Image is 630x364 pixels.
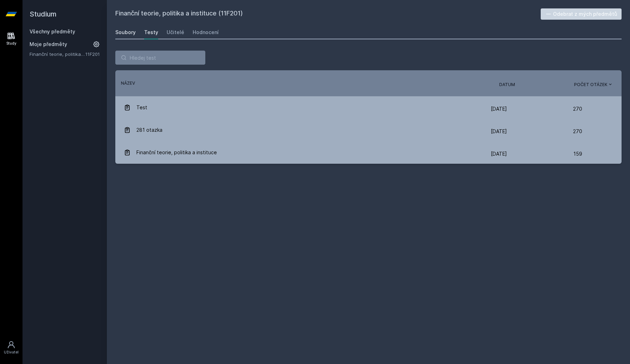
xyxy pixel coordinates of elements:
[136,145,217,160] span: Finanční teorie, politika a instituce
[136,100,147,115] span: Test
[115,96,622,119] a: Test [DATE] 270
[115,25,136,39] a: Soubory
[193,29,219,36] div: Hodnocení
[144,25,158,39] a: Testy
[1,337,21,358] a: Uživatel
[574,82,613,88] button: Počet otázek
[193,25,219,39] a: Hodnocení
[541,8,622,20] button: Odebrat z mých předmětů
[30,28,75,34] a: Všechny předměty
[121,80,135,86] button: Název
[167,29,184,36] div: Učitelé
[6,41,17,46] div: Study
[115,141,622,164] a: Finanční teorie, politika a instituce [DATE] 159
[573,147,582,161] span: 159
[115,119,622,141] a: 281 otazka [DATE] 270
[115,29,136,36] div: Soubory
[499,82,515,88] button: Datum
[573,124,582,138] span: 270
[144,29,158,36] div: Testy
[4,350,19,355] div: Uživatel
[30,51,85,58] a: Finanční teorie, politika a instituce
[115,8,541,20] h2: Finanční teorie, politika a instituce (11F201)
[573,102,582,116] span: 270
[115,51,205,65] input: Hledej test
[30,41,67,48] span: Moje předměty
[491,106,507,112] span: [DATE]
[491,128,507,134] span: [DATE]
[167,25,184,39] a: Učitelé
[491,151,507,157] span: [DATE]
[1,28,21,50] a: Study
[574,82,607,88] span: Počet otázek
[136,123,162,137] span: 281 otazka
[85,51,100,57] a: 11F201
